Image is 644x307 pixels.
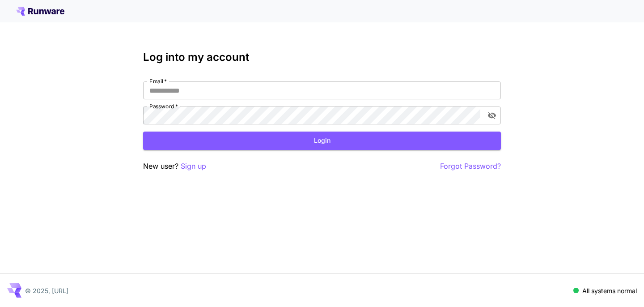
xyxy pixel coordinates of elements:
[25,286,68,295] p: © 2025, [URL]
[143,51,501,64] h3: Log into my account
[440,161,501,172] button: Forgot Password?
[149,102,178,110] label: Password
[582,286,637,295] p: All systems normal
[149,77,167,85] label: Email
[181,161,206,172] button: Sign up
[143,132,501,150] button: Login
[143,161,206,172] p: New user?
[484,107,500,124] button: toggle password visibility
